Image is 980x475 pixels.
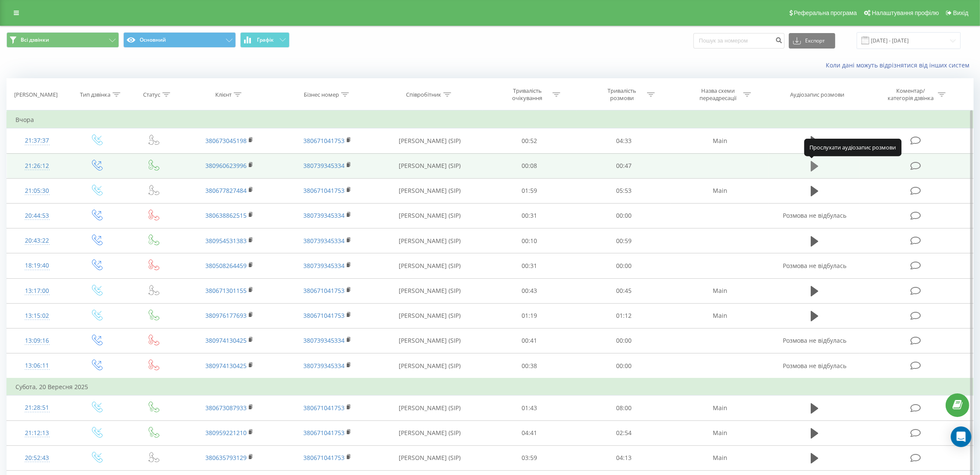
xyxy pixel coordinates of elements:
[14,91,58,98] div: [PERSON_NAME]
[482,228,577,253] td: 00:10
[482,445,577,470] td: 03:59
[303,429,345,437] a: 380671041753
[577,178,671,203] td: 05:53
[377,328,482,353] td: [PERSON_NAME] (SIP)
[303,211,345,219] a: 380739345334
[377,278,482,303] td: [PERSON_NAME] (SIP)
[577,353,671,379] td: 00:00
[205,404,247,412] a: 380673087933
[377,396,482,420] td: [PERSON_NAME] (SIP)
[577,303,671,328] td: 01:12
[671,128,769,153] td: Main
[482,420,577,445] td: 04:41
[15,332,58,349] div: 13:09:16
[577,128,671,153] td: 04:33
[303,336,345,344] a: 380739345334
[377,228,482,253] td: [PERSON_NAME] (SIP)
[205,137,247,145] a: 380673045198
[377,303,482,328] td: [PERSON_NAME] (SIP)
[482,353,577,379] td: 00:38
[671,445,769,470] td: Main
[15,207,58,224] div: 20:44:53
[577,445,671,470] td: 04:13
[482,153,577,178] td: 00:08
[6,32,119,48] button: Всі дзвінки
[205,454,247,462] a: 380635793129
[789,33,835,49] button: Експорт
[303,262,345,270] a: 380739345334
[671,278,769,303] td: Main
[406,91,441,98] div: Співробітник
[15,357,58,374] div: 13:06:11
[783,362,846,370] span: Розмова не відбулась
[205,362,247,370] a: 380974130425
[205,161,247,170] a: 380960623996
[15,308,58,324] div: 13:15:02
[482,203,577,228] td: 00:31
[377,353,482,379] td: [PERSON_NAME] (SIP)
[21,37,49,43] span: Всі дзвінки
[205,286,247,295] a: 380671301155
[143,91,160,98] div: Статус
[205,336,247,344] a: 380974130425
[205,237,247,245] a: 380954531383
[15,183,58,199] div: 21:05:30
[693,33,785,49] input: Пошук за номером
[7,111,974,128] td: Вчора
[577,278,671,303] td: 00:45
[794,9,857,16] span: Реферальна програма
[577,228,671,253] td: 00:59
[7,378,974,396] td: Субота, 20 Вересня 2025
[303,237,345,245] a: 380739345334
[671,303,769,328] td: Main
[205,429,247,437] a: 380959221210
[791,91,845,98] div: Аудіозапис розмови
[599,87,645,102] div: Тривалість розмови
[671,420,769,445] td: Main
[482,178,577,203] td: 01:59
[482,328,577,353] td: 00:41
[303,311,345,320] a: 380671041753
[303,186,345,195] a: 380671041753
[257,37,274,43] span: Графік
[377,153,482,178] td: [PERSON_NAME] (SIP)
[15,450,58,466] div: 20:52:43
[377,128,482,153] td: [PERSON_NAME] (SIP)
[303,286,345,295] a: 380671041753
[504,87,550,102] div: Тривалість очікування
[671,396,769,420] td: Main
[15,158,58,174] div: 21:26:12
[577,328,671,353] td: 00:00
[783,211,846,219] span: Розмова не відбулась
[304,91,339,98] div: Бізнес номер
[783,336,846,344] span: Розмова не відбулась
[577,203,671,228] td: 00:00
[577,396,671,420] td: 08:00
[377,203,482,228] td: [PERSON_NAME] (SIP)
[377,420,482,445] td: [PERSON_NAME] (SIP)
[205,262,247,270] a: 380508264459
[953,9,968,16] span: Вихід
[577,153,671,178] td: 00:47
[15,283,58,299] div: 13:17:00
[80,91,110,98] div: Тип дзвінка
[377,445,482,470] td: [PERSON_NAME] (SIP)
[240,32,290,48] button: Графік
[205,211,247,219] a: 380638862515
[15,257,58,274] div: 18:19:40
[671,178,769,203] td: Main
[15,232,58,249] div: 20:43:22
[482,303,577,328] td: 01:19
[123,32,236,48] button: Основний
[783,262,846,270] span: Розмова не відбулась
[303,161,345,170] a: 380739345334
[804,139,902,156] div: Прослухати аудіозапис розмови
[15,132,58,149] div: 21:37:37
[872,9,939,16] span: Налаштування профілю
[303,137,345,145] a: 380671041753
[826,61,974,69] a: Коли дані можуть відрізнятися вiд інших систем
[482,396,577,420] td: 01:43
[215,91,232,98] div: Клієнт
[951,426,971,447] div: Open Intercom Messenger
[695,87,741,102] div: Назва схеми переадресації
